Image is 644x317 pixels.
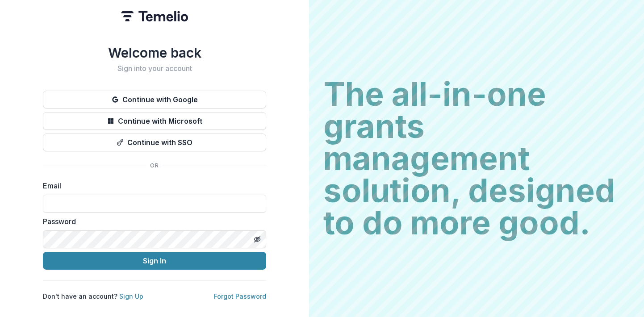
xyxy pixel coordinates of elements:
label: Password [43,216,261,227]
p: Don't have an account? [43,292,143,301]
label: Email [43,180,261,191]
h1: Welcome back [43,45,266,61]
button: Continue with Microsoft [43,112,266,130]
button: Sign In [43,252,266,270]
button: Toggle password visibility [250,232,264,246]
h2: Sign into your account [43,64,266,73]
img: Temelio [121,11,188,21]
button: Continue with SSO [43,133,266,151]
button: Continue with Google [43,91,266,108]
a: Sign Up [119,292,143,300]
a: Forgot Password [214,292,266,300]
